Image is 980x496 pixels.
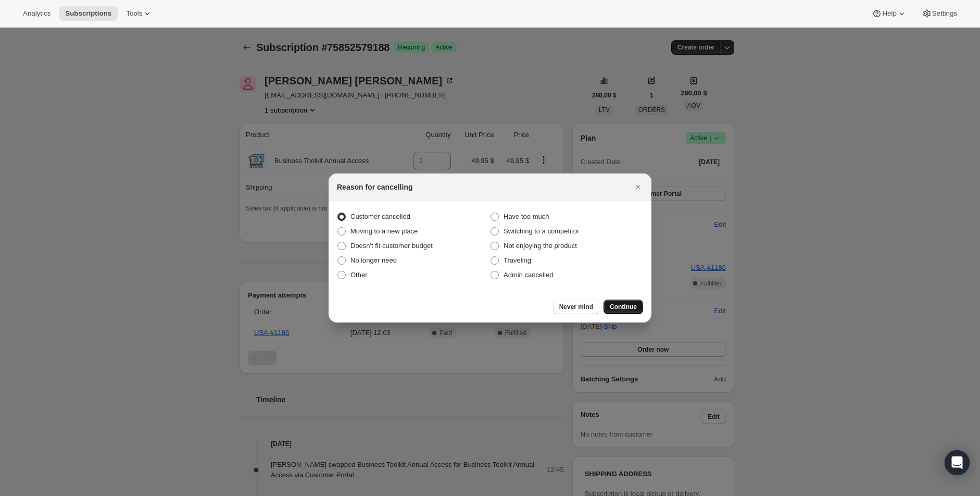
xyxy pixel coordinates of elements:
[120,6,159,21] button: Tools
[553,300,599,314] button: Never mind
[610,303,637,311] span: Continue
[504,271,553,279] span: Admin cancelled
[915,6,963,21] button: Settings
[504,227,579,235] span: Switching to a competitor
[604,300,643,314] button: Continue
[17,6,57,21] button: Analytics
[23,9,51,18] span: Analytics
[882,9,896,18] span: Help
[337,182,412,192] h2: Reason for cancelling
[932,9,957,18] span: Settings
[504,213,549,220] span: Have too much
[126,9,142,18] span: Tools
[504,256,531,264] span: Traveling
[59,6,118,21] button: Subscriptions
[631,180,645,194] button: Cerrar
[945,450,970,475] div: Open Intercom Messenger
[559,303,593,311] span: Never mind
[350,242,433,250] span: Doesn't fit customer budget
[350,213,410,220] span: Customer cancelled
[350,271,368,279] span: Other
[350,256,397,264] span: No longer need
[865,6,913,21] button: Help
[504,242,577,250] span: Not enjoying the product
[350,227,418,235] span: Moving to a new place
[65,9,111,18] span: Subscriptions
